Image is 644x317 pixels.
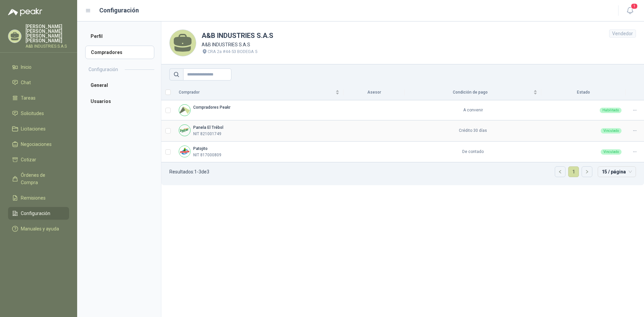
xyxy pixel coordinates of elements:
[602,167,632,177] span: 15 / página
[555,166,566,177] li: Página anterior
[21,79,31,86] span: Chat
[585,170,589,174] span: right
[8,207,69,220] a: Configuración
[21,125,46,133] span: Licitaciones
[8,192,69,204] a: Remisiones
[601,149,622,155] div: Vinculado
[21,171,63,186] span: Órdenes de Compra
[8,92,69,104] a: Tareas
[85,95,154,108] a: Usuarios
[85,30,154,43] a: Perfil
[601,128,622,134] div: Vinculado
[582,166,592,177] li: Página siguiente
[582,167,592,177] button: right
[25,24,69,43] p: [PERSON_NAME] [PERSON_NAME] [PERSON_NAME] [PERSON_NAME]
[555,167,565,177] button: left
[409,89,532,96] span: Condición de pago
[8,107,69,120] a: Solicitudes
[569,167,579,177] a: 1
[609,30,636,38] div: Vendedor
[8,76,69,89] a: Chat
[343,85,405,100] th: Asesor
[405,85,541,100] th: Condición de pago
[208,48,257,55] p: CRA 2a #44-53 BODEGA 5
[193,146,208,151] b: Patojito
[179,146,190,157] img: Company Logo
[8,222,69,235] a: Manuales y ayuda
[21,225,59,232] span: Manuales y ayuda
[85,46,154,59] a: Compradores
[179,89,334,96] span: Comprador
[558,170,562,174] span: left
[175,85,343,100] th: Comprador
[193,131,221,137] p: NIT 821001749
[600,108,622,113] div: Habilitado
[8,122,69,135] a: Licitaciones
[8,169,69,189] a: Órdenes de Compra
[179,125,190,136] img: Company Logo
[21,194,46,202] span: Remisiones
[85,78,154,92] a: General
[405,120,541,142] td: Crédito 30 días
[21,156,36,163] span: Cotizar
[21,141,52,148] span: Negociaciones
[21,63,32,71] span: Inicio
[8,138,69,151] a: Negociaciones
[89,66,118,73] h2: Configuración
[202,31,273,41] h1: A&B INDUSTRIES S.A.S
[541,85,626,100] th: Estado
[179,105,190,116] img: Company Logo
[405,142,541,163] td: De contado
[193,152,221,158] p: NIT 817000809
[8,61,69,73] a: Inicio
[405,100,541,120] td: A convenir
[193,125,223,130] b: Panela El Trébol
[169,169,209,174] p: Resultados: 1 - 3 de 3
[193,105,230,110] b: Compradores Peakr
[631,3,638,9] span: 1
[624,5,636,17] button: 1
[21,110,44,117] span: Solicitudes
[568,166,579,177] li: 1
[25,44,69,48] p: A&B INDUSTRIES S.A.S
[598,166,636,177] div: tamaño de página
[202,41,273,48] p: A&B INDUSTRIES S.A.S
[21,210,50,217] span: Configuración
[8,8,42,16] img: Logo peakr
[99,6,139,15] h1: Configuración
[8,153,69,166] a: Cotizar
[21,94,36,102] span: Tareas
